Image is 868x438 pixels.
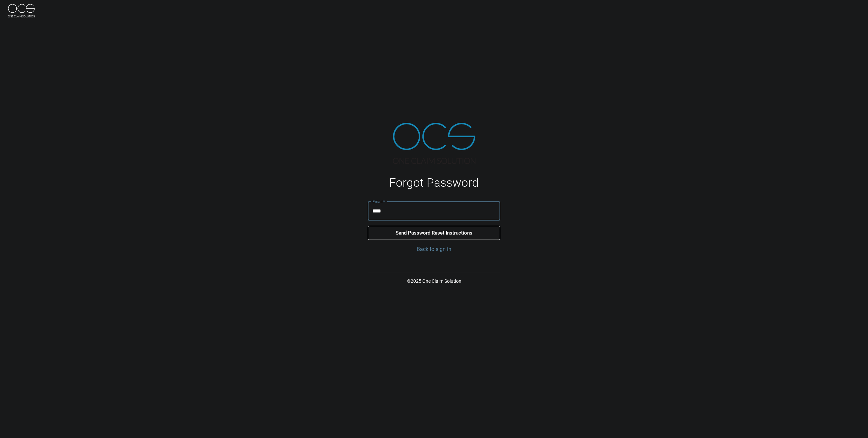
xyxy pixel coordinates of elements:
[368,226,500,240] button: Send Password Reset Instructions
[8,4,35,17] img: ocs-logo-white-transparent.png
[368,278,500,284] p: © 2025 One Claim Solution
[372,199,385,204] label: Email
[393,123,475,164] img: ocs-logo-tra.png
[368,176,500,190] h1: Forgot Password
[368,245,500,253] a: Back to sign in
